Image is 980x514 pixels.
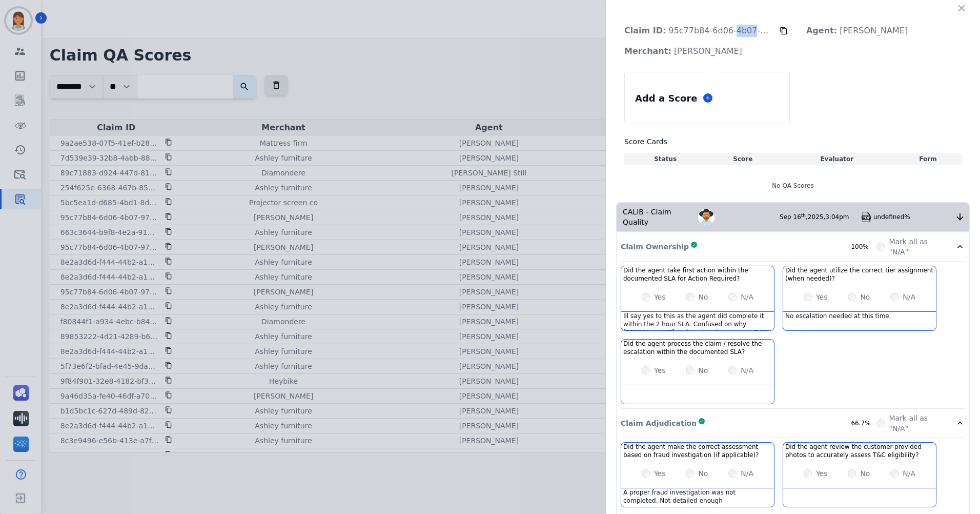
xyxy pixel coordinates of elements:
label: N/A [741,468,753,479]
span: 3:04pm [825,213,849,221]
p: [PERSON_NAME] [616,41,750,62]
th: Evaluator [779,153,894,165]
strong: Merchant: [624,46,671,56]
label: N/A [903,292,915,302]
label: N/A [741,365,753,375]
label: No [698,292,708,302]
p: Claim Ownership [621,242,689,252]
img: Avatar [698,209,714,225]
h3: Did the agent take first action within the documented SLA for Action Required? [623,266,772,283]
p: [PERSON_NAME] [798,21,916,41]
label: N/A [741,292,753,302]
div: 100% [851,243,876,251]
div: Sep 16 , 2025 , [780,213,861,221]
th: Status [624,153,706,165]
h3: Did the agent utilize the correct tier assignment (when needed)? [785,266,934,283]
strong: Agent: [806,26,837,35]
div: Add a Score [633,89,699,107]
p: Claim Adjudication [621,418,697,428]
label: No [860,292,870,302]
div: No escalation needed at this time. [783,312,936,330]
label: No [698,365,708,375]
div: Ill say yes to this as the agent did complete it within the 2 hour SLA. Confused on why [PERSON_N... [621,312,774,330]
label: No [860,468,870,479]
img: qa-pdf.svg [861,212,871,222]
div: No QA Scores [624,171,962,200]
strong: Claim ID: [624,26,666,35]
th: Form [894,153,962,165]
label: Yes [654,365,666,375]
label: Yes [816,292,828,302]
h3: Score Cards [624,136,962,147]
label: Mark all as "N/A" [889,413,943,433]
label: Yes [654,468,666,479]
label: Yes [654,292,666,302]
th: Score [706,153,779,165]
sup: th [801,213,806,218]
div: A proper fraud investigation was not completed. Not detailed enough [621,488,774,507]
div: CALIB - Claim Quality [617,203,698,231]
h3: Did the agent review the customer-provided photos to accurately assess T&C eligibility? [785,443,934,459]
div: undefined% [873,213,955,221]
h3: Did the agent make the correct assessment based on fraud investigation (if applicable)? [623,443,772,459]
label: Yes [816,468,828,479]
label: Mark all as "N/A" [889,236,943,257]
div: 66.7% [851,419,876,427]
label: N/A [903,468,915,479]
p: 95c77b84-6d06-4b07-9700-5ac3b7cb0c30 [616,21,780,41]
label: No [698,468,708,479]
h3: Did the agent process the claim / resolve the escalation within the documented SLA? [623,340,772,356]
